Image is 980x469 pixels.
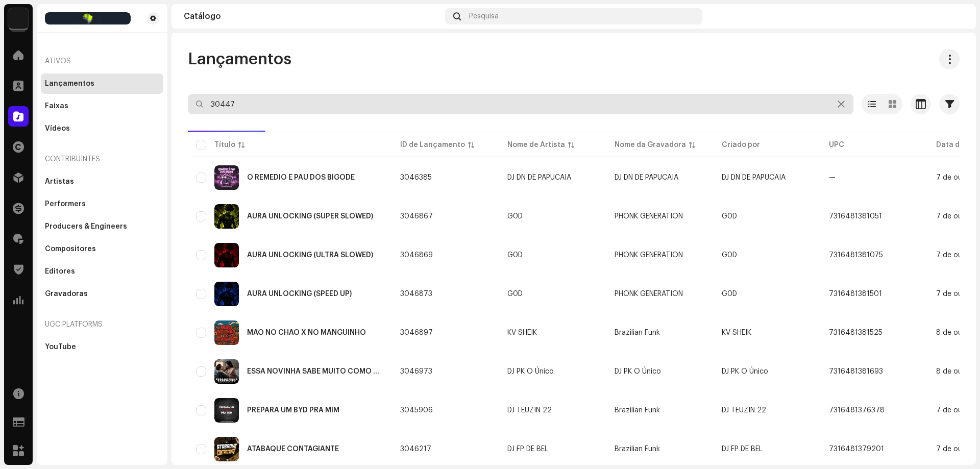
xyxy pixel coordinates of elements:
img: c49bb89e-6cc8-400b-bd4e-f74ded32e90d [214,204,239,229]
img: 5cc4fc08-695e-481d-a23c-e5d6ce04518b [214,437,239,461]
span: Lançamentos [188,49,291,69]
span: DJ TEUZIN 22 [722,407,766,414]
span: 7316481381501 [829,290,882,298]
span: DJ DN DE PAPUCAIA [507,174,598,181]
div: AURA UNLOCKING (SPEED UP) [247,290,352,298]
span: 7316481376378 [829,407,885,414]
span: PHONK GENERATION [615,252,683,259]
div: ESSA NOVINHA SABE MUITO COMO ME DEIXAR MALUCO [247,368,384,375]
img: ef9d84b8-8f6a-42ea-bc6c-89b1a33430a2 [214,282,239,306]
re-m-nav-item: Performers [41,194,163,214]
div: Nome da Gravadora [615,140,686,150]
span: 3046867 [400,213,433,220]
re-m-nav-item: Editores [41,261,163,282]
re-m-nav-item: Artistas [41,171,163,192]
input: Pesquisa [188,94,853,114]
div: DJ DN DE PAPUCAIA [507,174,571,181]
img: 8e39a92f-6217-4997-acbe-e0aa9e7f9449 [45,12,131,24]
re-m-nav-item: Vídeos [41,118,163,139]
re-a-nav-header: Contribuintes [41,147,163,171]
div: PREPARA UM BYD PRA MIM [247,407,339,414]
div: Nome de Artista [507,140,565,150]
span: 7316481379201 [829,446,884,453]
span: Brazilian Funk [615,446,660,453]
img: cbbab22f-0a5e-4b90-9aae-f2147e4d4f33 [214,320,239,345]
span: DJ PK O Único [507,368,598,375]
div: AURA UNLOCKING (ULTRA SLOWED) [247,252,373,259]
div: ATABAQUE CONTAGIANTE [247,446,339,453]
span: G0D [722,290,737,298]
div: G0D [507,213,523,220]
span: G0D [507,290,598,298]
span: Brazilian Funk [615,407,660,414]
span: Brazilian Funk [615,329,660,336]
re-a-nav-header: Ativos [41,49,163,73]
div: Vídeos [45,125,70,133]
div: G0D [507,252,523,259]
re-m-nav-item: Producers & Engineers [41,216,163,237]
img: 53a64b8d-a65a-49aa-b481-0170c314f4ad [214,165,239,190]
span: DJ FP DE BEL [507,446,598,453]
span: Pesquisa [469,12,499,20]
span: DJ FP DE BEL [722,446,763,453]
span: G0D [507,252,598,259]
span: 3046897 [400,329,433,336]
div: Lançamentos [45,80,94,88]
div: ID de Lançamento [400,140,465,150]
span: PHONK GENERATION [615,213,683,220]
re-m-nav-item: YouTube [41,337,163,357]
div: KV SHEIK [507,329,537,336]
div: G0D [507,290,523,298]
div: O REMEDIO É PAU DOS BIGODE [247,174,355,181]
span: 3045906 [400,407,433,414]
div: MÃO NO CHÃO X NO MANGUINHO [247,329,366,336]
span: 7316481381051 [829,213,882,220]
div: Producers & Engineers [45,223,127,231]
div: Faixas [45,102,68,110]
span: DJ PK O Único [615,368,661,375]
span: 7316481381075 [829,252,883,259]
div: AURA UNLOCKING (SUPER SLOWED) [247,213,373,220]
span: DJ PK O Único [722,368,768,375]
span: G0D [507,213,598,220]
img: 71bf27a5-dd94-4d93-852c-61362381b7db [8,8,29,29]
span: 3046385 [400,174,432,181]
div: Editores [45,267,75,276]
img: 70d09a11-532a-458c-8757-8d0d8ef1360c [214,398,239,423]
span: — [829,174,836,181]
span: 7316481381693 [829,368,883,375]
span: G0D [722,213,737,220]
span: 3046869 [400,252,433,259]
div: YouTube [45,343,76,351]
img: 69140869-746a-42fd-867c-66ddcee9f588 [947,8,964,24]
span: G0D [722,252,737,259]
span: DJ DN DE PAPUCAIA [615,174,678,181]
div: Artistas [45,178,74,186]
div: DJ FP DE BEL [507,446,548,453]
span: KV SHEIK [507,329,598,336]
div: Título [214,140,235,150]
img: 55a4c72b-6d8a-460c-ac80-e85f357550e9 [214,243,239,267]
re-m-nav-item: Lançamentos [41,73,163,94]
span: 7316481381525 [829,329,883,336]
re-m-nav-item: Gravadoras [41,284,163,304]
span: 3046217 [400,446,431,453]
span: DJ DN DE PAPUCAIA [722,174,786,181]
re-m-nav-item: Faixas [41,96,163,116]
span: DJ TEUZIN 22 [507,407,598,414]
re-a-nav-header: UGC Platforms [41,312,163,337]
div: Compositores [45,245,96,253]
span: 3046873 [400,290,432,298]
re-m-nav-item: Compositores [41,239,163,259]
div: Catálogo [184,12,441,20]
div: DJ TEUZIN 22 [507,407,552,414]
div: DJ PK O Único [507,368,554,375]
div: Performers [45,200,86,208]
span: 3046973 [400,368,432,375]
img: 01967401-f8cb-4d93-aaa5-efae01fa8692 [214,359,239,384]
span: PHONK GENERATION [615,290,683,298]
span: KV SHEIK [722,329,751,336]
